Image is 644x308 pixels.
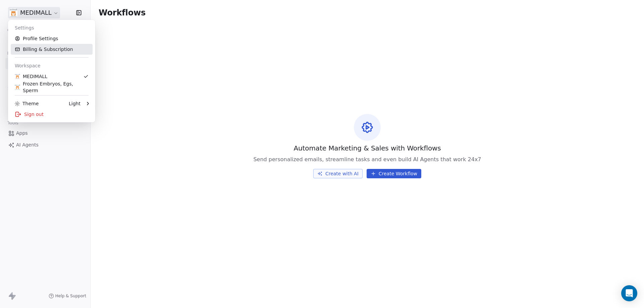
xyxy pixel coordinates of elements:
[11,60,93,71] div: Workspace
[11,22,93,33] div: Settings
[15,73,47,80] div: MEDIMALL
[69,100,80,107] div: Light
[11,33,93,44] a: Profile Settings
[15,84,20,90] img: Medimall%20logo%20(2).1.jpg
[11,44,93,55] a: Billing & Subscription
[15,74,20,79] img: Medimall%20logo%20(2).1.jpg
[11,109,93,120] div: Sign out
[15,100,39,107] div: Theme
[15,80,89,94] div: Frozen Embryos, Egs, Sperm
